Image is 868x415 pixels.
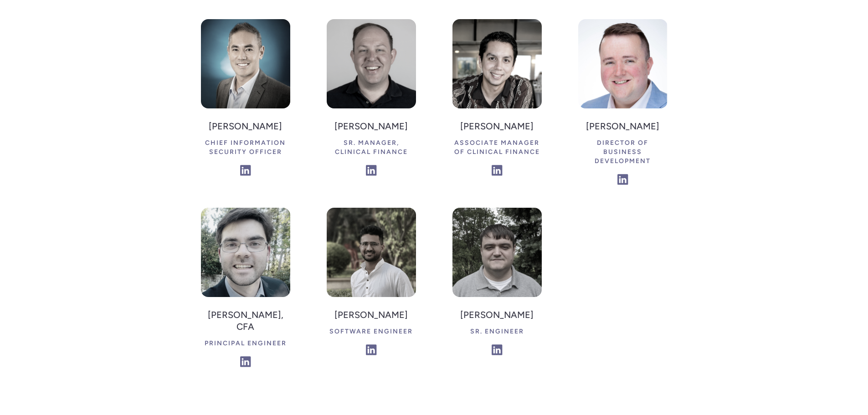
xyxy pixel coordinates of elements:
[201,335,290,352] div: Principal Engineer
[327,118,416,135] h4: [PERSON_NAME]
[578,118,668,135] h4: [PERSON_NAME]
[452,208,542,360] a: [PERSON_NAME]Sr. Engineer
[327,19,416,180] a: [PERSON_NAME]Sr. Manager, Clinical Finance
[460,306,534,323] h4: [PERSON_NAME]
[329,306,413,323] h4: [PERSON_NAME]
[201,19,290,180] a: [PERSON_NAME]Chief Information Security Officer
[327,208,416,360] a: [PERSON_NAME]Software Engineer
[460,323,534,340] div: Sr. Engineer
[578,19,668,190] a: [PERSON_NAME]Director of Business Development
[327,135,416,160] div: Sr. Manager, Clinical Finance
[201,306,290,335] h4: [PERSON_NAME], CFA
[452,118,542,135] h4: [PERSON_NAME]
[452,135,542,160] div: Associate Manager of Clinical Finance
[329,323,413,340] div: Software Engineer
[201,135,290,160] div: Chief Information Security Officer
[578,135,668,169] div: Director of Business Development
[201,208,290,372] a: [PERSON_NAME], CFAPrincipal Engineer
[201,118,290,135] h4: [PERSON_NAME]
[452,19,542,180] a: [PERSON_NAME]Associate Manager of Clinical Finance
